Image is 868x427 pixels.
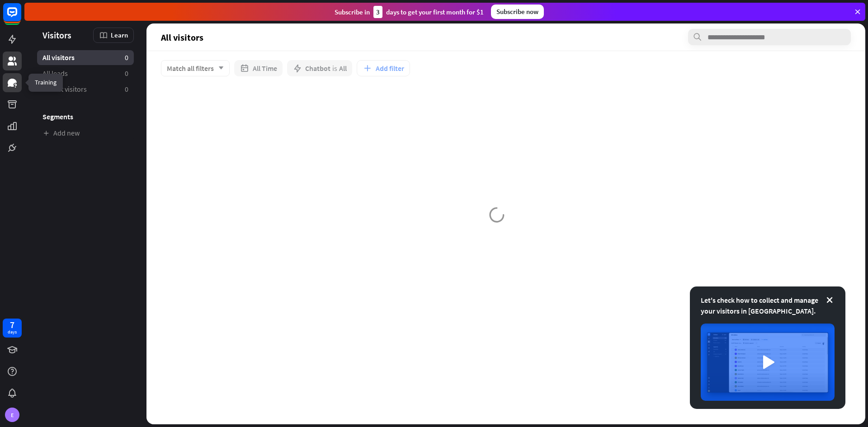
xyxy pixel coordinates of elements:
[701,295,835,316] div: Let's check how to collect and manage your visitors in [GEOGRAPHIC_DATA].
[161,32,203,42] span: All visitors
[42,69,68,78] span: All leads
[5,408,19,422] div: E
[491,5,544,19] div: Subscribe now
[37,112,134,121] h3: Segments
[3,319,22,338] a: 7 days
[37,82,134,97] a: Recent visitors 0
[125,69,128,78] aside: 0
[125,53,128,62] aside: 0
[111,31,128,39] span: Learn
[701,324,835,401] img: image
[37,126,134,141] a: Add new
[42,30,71,40] span: Visitors
[10,321,14,329] div: 7
[37,66,134,81] a: All leads 0
[335,6,484,18] div: Subscribe in days to get your first month for $1
[7,4,34,31] button: Open LiveChat chat widget
[125,84,128,94] aside: 0
[8,329,17,335] div: days
[373,6,382,18] div: 3
[42,53,75,62] span: All visitors
[42,84,87,94] span: Recent visitors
